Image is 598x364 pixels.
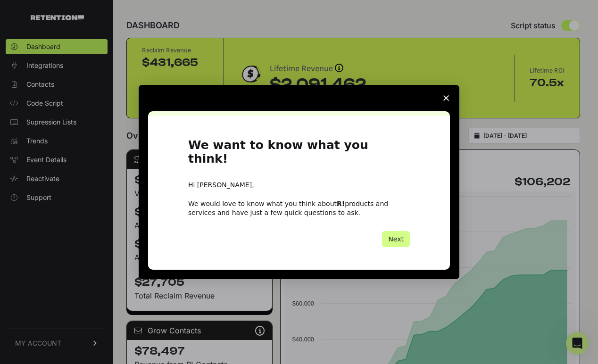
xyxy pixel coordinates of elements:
h1: We want to know what you think! [188,139,410,171]
div: Hi [PERSON_NAME], [188,181,410,190]
b: R! [337,200,345,207]
div: We would love to know what you think about products and services and have just a few quick questi... [188,199,410,216]
button: Next [382,231,410,247]
span: Close survey [433,85,459,111]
